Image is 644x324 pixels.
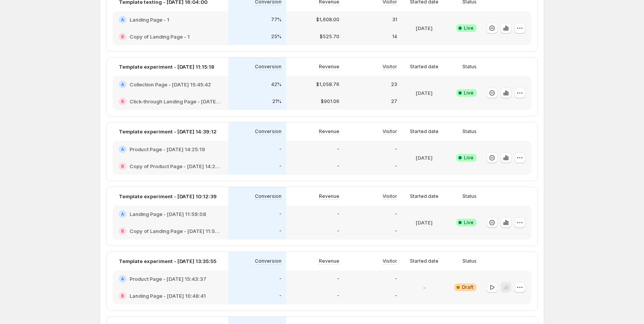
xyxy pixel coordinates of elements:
p: Template experiment - [DATE] 14:39:12 [119,128,217,135]
h2: B [121,34,124,39]
p: Conversion [255,64,282,70]
p: Template experiment - [DATE] 11:15:18 [119,63,214,71]
p: 77% [271,17,282,23]
p: Revenue [319,64,339,70]
h2: Copy of Landing Page - 1 [130,33,190,40]
h2: B [121,164,124,169]
p: - [337,163,339,169]
h2: Copy of Landing Page - [DATE] 11:59:08 [130,227,222,235]
h2: A [121,147,124,152]
p: 27 [391,98,397,105]
p: Revenue [319,258,339,264]
h2: Product Page - [DATE] 14:25:19 [130,145,205,153]
p: Started date [410,128,438,135]
h2: A [121,82,124,87]
p: Status [462,64,477,70]
p: [DATE] [416,154,433,162]
span: Live [464,90,474,96]
p: Conversion [255,128,282,135]
p: Status [462,258,477,264]
p: Conversion [255,258,282,264]
p: - [395,146,397,152]
p: - [337,146,339,152]
h2: B [121,99,124,104]
p: - [337,293,339,299]
p: Visitor [383,128,397,135]
p: - [279,211,282,217]
span: Live [464,155,474,161]
p: - [395,293,397,299]
p: [DATE] [416,89,433,97]
h2: Collection Page - [DATE] 15:45:42 [130,81,211,88]
p: [DATE] [416,24,433,32]
h2: A [121,17,124,22]
h2: B [121,229,124,233]
h2: Landing Page - [DATE] 10:48:41 [130,292,206,300]
p: - [337,211,339,217]
p: - [279,276,282,282]
p: [DATE] [416,219,433,226]
p: $525.70 [320,34,339,40]
p: - [395,211,397,217]
p: 23 [391,81,397,88]
p: - [395,228,397,234]
p: Started date [410,64,438,70]
h2: Copy of Product Page - [DATE] 14:25:19 [130,162,222,170]
h2: Click-through Landing Page - [DATE] 15:46:31 [130,98,222,105]
p: $901.06 [321,98,339,105]
p: - [423,283,425,291]
p: Conversion [255,193,282,199]
h2: Landing Page - [DATE] 11:59:08 [130,210,206,218]
p: - [279,228,282,234]
p: $1,608.00 [316,17,339,23]
span: Draft [462,284,474,290]
p: Status [462,193,477,199]
h2: A [121,212,124,216]
p: 31 [392,17,397,23]
h2: Landing Page - 1 [130,16,169,24]
p: 21% [272,98,282,105]
p: - [395,163,397,169]
p: Started date [410,258,438,264]
p: Template experiment - [DATE] 10:12:39 [119,192,217,200]
p: - [279,293,282,299]
p: 42% [271,81,282,88]
h2: A [121,277,124,281]
p: Visitor [383,64,397,70]
p: 25% [271,34,282,40]
h2: B [121,294,124,298]
p: 14 [392,34,397,40]
p: - [337,228,339,234]
p: - [279,146,282,152]
p: - [395,276,397,282]
p: Revenue [319,193,339,199]
p: - [279,163,282,169]
p: Status [462,128,477,135]
h2: Product Page - [DATE] 15:43:37 [130,275,206,283]
p: - [337,276,339,282]
p: Template experiment - [DATE] 13:35:55 [119,257,216,265]
p: $1,058.76 [316,81,339,88]
p: Revenue [319,128,339,135]
p: Visitor [383,193,397,199]
p: Visitor [383,258,397,264]
span: Live [464,25,474,31]
p: Started date [410,193,438,199]
span: Live [464,219,474,226]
